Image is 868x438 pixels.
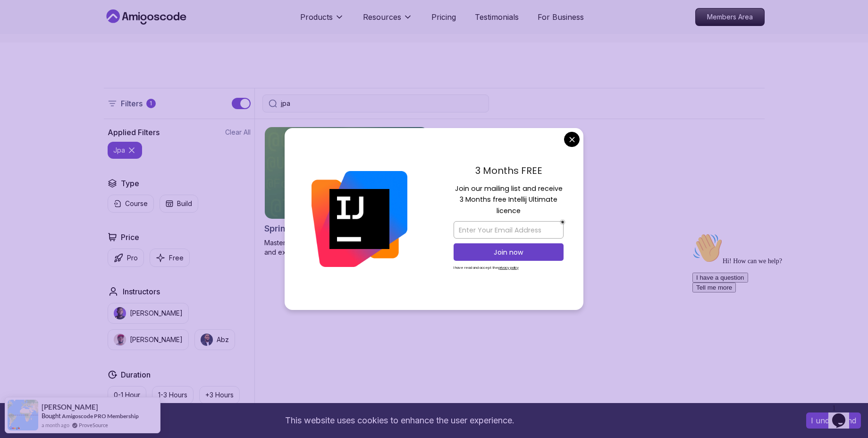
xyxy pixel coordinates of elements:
[695,8,765,26] a: Members Area
[108,127,160,138] h2: Applied Filters
[127,253,138,263] p: Pro
[169,253,184,263] p: Free
[264,238,429,257] p: Master database management, advanced querying, and expert data handling with ease
[4,43,59,53] button: I have a question
[281,99,483,108] input: Search Java, React, Spring boot ...
[121,369,151,380] h2: Duration
[194,329,235,350] button: instructor imgAbz
[79,421,108,429] a: ProveSource
[201,334,213,346] img: instructor img
[130,335,183,344] p: [PERSON_NAME]
[475,11,519,23] a: Testimonials
[4,53,47,63] button: Tell me more
[199,386,240,404] button: +3 Hours
[150,100,152,107] p: 1
[264,127,429,257] a: Spring Data JPA card6.65hNEWSpring Data JPAProMaster database management, advanced querying, and ...
[125,199,148,208] p: Course
[130,309,183,318] p: [PERSON_NAME]
[42,403,98,411] span: [PERSON_NAME]
[363,11,413,30] button: Resources
[177,199,192,208] p: Build
[108,303,189,324] button: instructor img[PERSON_NAME]
[4,4,34,34] img: :wave:
[114,334,126,346] img: instructor img
[4,28,93,35] span: Hi! How can we help?
[123,286,160,297] h2: Instructors
[300,11,344,30] button: Products
[217,335,229,344] p: Abz
[113,146,125,155] p: jpa
[689,229,859,395] iframe: chat widget
[108,142,142,159] button: jpa
[42,421,69,429] span: a month ago
[431,11,456,23] a: Pricing
[160,195,198,213] button: Build
[7,410,792,431] div: This website uses cookies to enhance the user experience.
[225,128,251,137] button: Clear All
[42,412,61,420] span: Bought
[114,307,126,319] img: instructor img
[4,4,174,63] div: 👋Hi! How can we help?I have a questionTell me more
[363,11,401,23] p: Resources
[696,9,764,26] p: Members Area
[8,400,38,430] img: provesource social proof notification image
[121,98,143,109] p: Filters
[265,127,428,219] img: Spring Data JPA card
[300,11,333,23] p: Products
[158,390,187,400] p: 1-3 Hours
[121,232,139,243] h2: Price
[828,400,859,429] iframe: chat widget
[121,178,139,189] h2: Type
[152,386,194,404] button: 1-3 Hours
[108,195,154,213] button: Course
[108,249,144,267] button: Pro
[62,412,139,420] a: Amigoscode PRO Membership
[264,222,332,235] h2: Spring Data JPA
[108,329,189,350] button: instructor img[PERSON_NAME]
[108,386,146,404] button: 0-1 Hour
[806,412,861,429] button: Accept cookies
[538,11,584,23] a: For Business
[150,249,190,267] button: Free
[114,390,140,400] p: 0-1 Hour
[205,390,234,400] p: +3 Hours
